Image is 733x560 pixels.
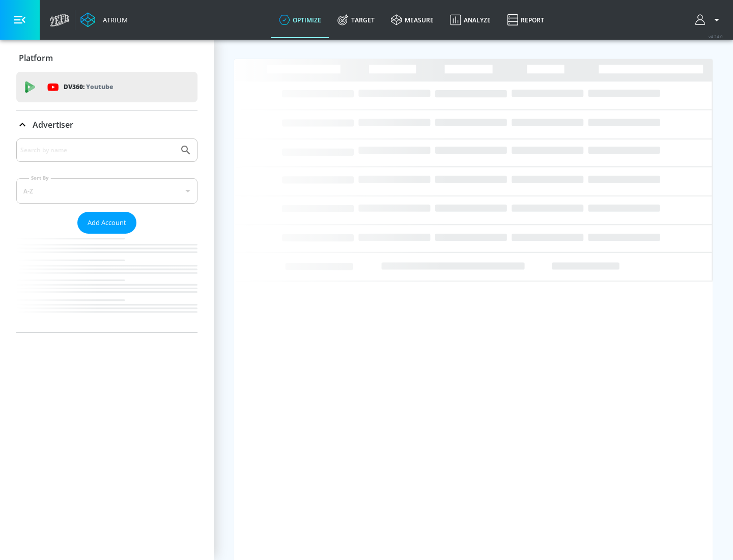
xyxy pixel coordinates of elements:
[29,175,51,181] label: Sort By
[383,2,442,38] a: measure
[33,119,73,130] p: Advertiser
[16,178,198,204] div: A-Z
[16,110,198,139] div: Advertiser
[86,81,113,92] p: Youtube
[99,15,128,24] div: Atrium
[64,81,113,93] p: DV360:
[442,2,499,38] a: Analyze
[19,52,53,64] p: Platform
[329,2,383,38] a: Target
[77,212,136,234] button: Add Account
[499,2,552,38] a: Report
[88,217,126,229] span: Add Account
[16,234,198,332] nav: list of Advertiser
[16,72,198,102] div: DV360: Youtube
[271,2,329,38] a: optimize
[16,44,198,72] div: Platform
[709,34,723,39] span: v 4.24.0
[20,144,175,157] input: Search by name
[16,138,198,332] div: Advertiser
[80,12,128,27] a: Atrium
